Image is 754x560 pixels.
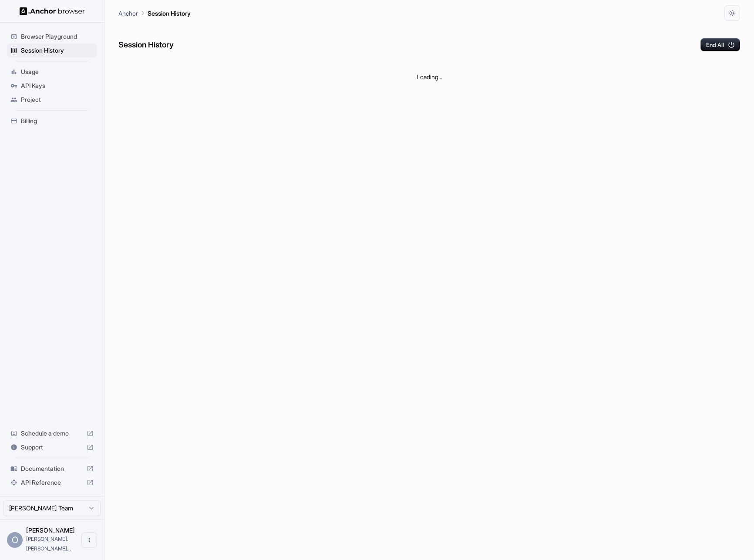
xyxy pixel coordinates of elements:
[21,443,83,452] span: Support
[7,30,97,44] div: Browser Playground
[20,7,85,15] img: Anchor Logo
[21,67,94,76] span: Usage
[21,46,94,55] span: Session History
[118,58,740,95] div: Loading...
[118,39,174,51] h6: Session History
[26,526,75,534] span: Oleg Babakov
[118,9,138,18] p: Anchor
[7,476,97,490] div: API Reference
[7,114,97,128] div: Billing
[7,440,97,454] div: Support
[21,464,83,473] span: Documentation
[7,44,97,57] div: Session History
[7,65,97,79] div: Usage
[21,117,94,125] span: Billing
[21,478,83,487] span: API Reference
[700,38,740,51] button: End All
[148,9,191,18] p: Session History
[7,532,23,548] div: O
[7,79,97,93] div: API Keys
[7,462,97,476] div: Documentation
[26,536,71,552] span: oleg.egorovich@gmail.com
[81,532,97,548] button: Open menu
[7,426,97,440] div: Schedule a demo
[21,429,83,438] span: Schedule a demo
[21,32,94,41] span: Browser Playground
[21,95,94,104] span: Project
[118,8,191,18] nav: breadcrumb
[7,93,97,107] div: Project
[21,81,94,90] span: API Keys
